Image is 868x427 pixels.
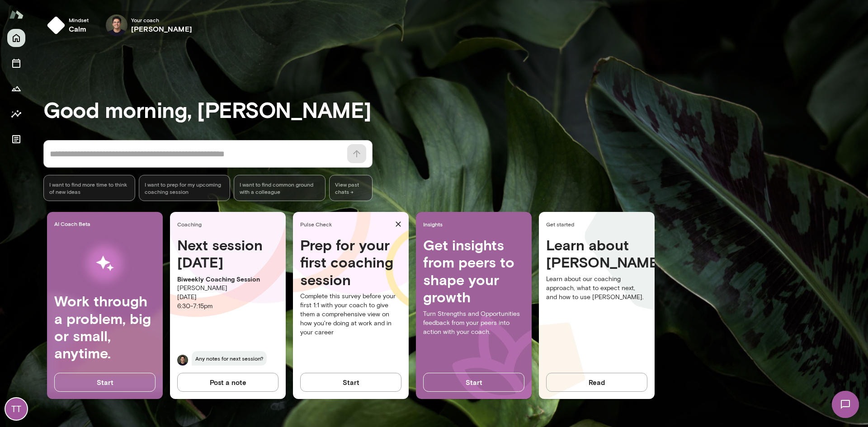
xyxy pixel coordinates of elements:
[7,29,25,47] button: Home
[54,220,159,227] span: AI Coach Beta
[43,175,135,201] div: I want to find more time to think of new ideas
[546,236,647,271] h4: Learn about [PERSON_NAME]
[139,175,231,201] div: I want to prep for my upcoming coaching session
[9,6,24,23] img: Mento
[546,275,647,302] p: Learn about our coaching approach, what to expect next, and how to use [PERSON_NAME].
[131,23,192,34] h6: [PERSON_NAME]
[177,355,188,366] img: Stephen
[240,181,320,195] span: I want to find common ground with a colleague
[423,236,524,306] h4: Get insights from peers to shape your growth
[177,221,282,228] span: Coaching
[177,373,278,392] button: Post a note
[43,11,96,40] button: Mindsetcalm
[300,373,401,392] button: Start
[99,11,198,40] div: Stephen SalinasYour coach[PERSON_NAME]
[145,181,225,195] span: I want to prep for my upcoming coaching session
[54,373,156,392] button: Start
[106,14,127,36] img: Stephen Salinas
[7,54,25,72] button: Sessions
[47,16,65,34] img: mindset
[5,398,27,420] div: TT
[423,373,524,392] button: Start
[192,351,267,366] span: Any notes for next session?
[7,130,25,148] button: Documents
[49,181,129,195] span: I want to find more time to think of new ideas
[177,302,278,311] p: 6:30 - 7:15pm
[177,284,278,293] p: [PERSON_NAME]
[234,175,325,201] div: I want to find common ground with a colleague
[131,16,192,23] span: Your coach
[54,292,156,362] h4: Work through a problem, big or small, anytime.
[423,310,524,337] p: Turn Strengths and Opportunities feedback from your peers into action with your coach.
[300,221,392,228] span: Pulse Check
[43,97,868,122] h3: Good morning, [PERSON_NAME]
[177,293,278,302] p: [DATE]
[546,221,651,228] span: Get started
[423,221,528,228] span: Insights
[546,373,647,392] button: Read
[7,80,25,98] button: Growth Plan
[300,236,401,288] h4: Prep for your first coaching session
[65,235,145,292] img: AI Workflows
[177,236,278,271] h4: Next session [DATE]
[300,292,401,337] p: Complete this survey before your first 1:1 with your coach to give them a comprehensive view on h...
[69,16,89,23] span: Mindset
[329,175,373,201] span: View past chats ->
[69,23,89,34] h6: calm
[7,105,25,123] button: Insights
[177,275,278,284] p: Biweekly Coaching Session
